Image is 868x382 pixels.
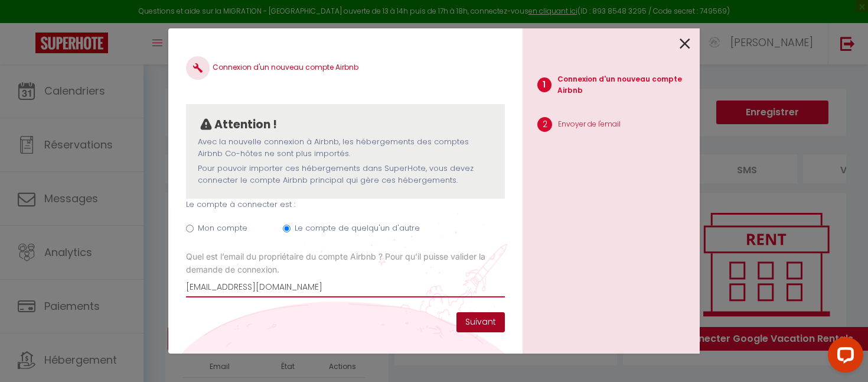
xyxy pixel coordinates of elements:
[557,74,700,96] p: Connexion d'un nouveau compte Airbnb
[537,77,552,92] span: 1
[818,332,868,382] iframe: LiveChat chat widget
[186,56,505,80] h4: Connexion d'un nouveau compte Airbnb
[558,119,621,130] p: Envoyer de l'email
[198,163,493,187] p: Pour pouvoir importer ces hébergements dans SuperHote, vous devez connecter le compte Airbnb prin...
[295,222,420,234] label: Le compte de quelqu'un d'autre
[198,222,247,234] label: Mon compte
[198,136,493,160] p: Avec la nouvelle connexion à Airbnb, les hébergements des comptes Airbnb Co-hôtes ne sont plus im...
[456,312,505,332] button: Suivant
[186,250,505,276] label: Quel est l’email du propriétaire du compte Airbnb ? Pour qu’il puisse valider la demande de conne...
[186,199,505,211] p: Le compte à connecter est :
[537,117,552,132] span: 2
[214,116,277,134] p: Attention !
